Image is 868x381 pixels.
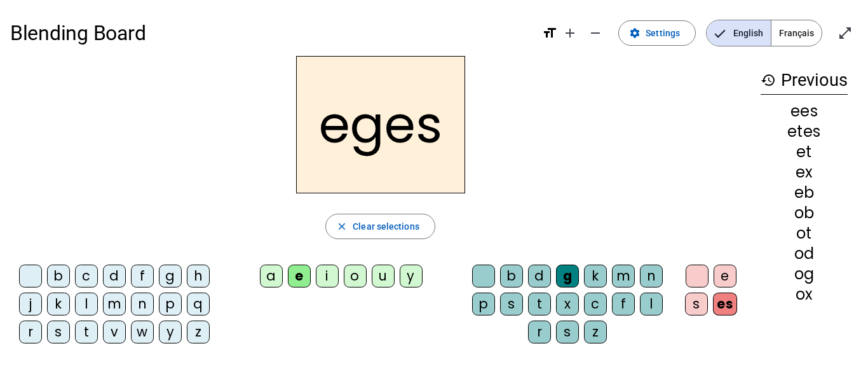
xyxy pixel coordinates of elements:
div: t [75,321,98,343]
div: ox [761,287,848,302]
span: Français [771,20,822,46]
span: Settings [646,25,680,41]
div: k [47,293,70,315]
div: s [685,293,708,315]
div: l [75,293,98,315]
mat-icon: open_in_full [837,25,853,41]
div: x [556,293,579,315]
div: z [187,321,210,343]
button: Enter full screen [832,20,858,46]
div: etes [761,124,848,139]
div: y [159,321,182,343]
div: g [556,265,579,287]
div: m [612,265,635,287]
h2: eges [296,56,465,193]
div: j [19,293,42,315]
div: od [761,246,848,261]
div: g [159,265,182,287]
div: e [714,265,736,287]
div: ob [761,205,848,221]
span: Clear selections [353,219,419,234]
div: ex [761,165,848,180]
div: y [400,265,423,287]
mat-icon: add [562,25,578,41]
div: q [187,293,210,315]
div: m [103,293,126,315]
div: r [528,321,551,343]
mat-icon: format_size [542,25,557,41]
button: Decrease font size [583,20,608,46]
div: c [584,293,607,315]
div: d [103,265,126,287]
mat-icon: settings [629,27,641,39]
div: l [640,293,663,315]
div: c [75,265,98,287]
div: a [260,265,283,287]
div: ot [761,226,848,241]
div: b [47,265,70,287]
div: p [159,293,182,315]
h3: Previous [761,66,848,95]
div: i [316,265,339,287]
div: eb [761,185,848,200]
div: ees [761,104,848,119]
div: n [131,293,154,315]
div: s [556,321,579,343]
div: z [584,321,607,343]
h1: Blending Board [10,13,532,53]
div: et [761,144,848,160]
span: English [707,20,771,46]
div: s [500,293,523,315]
div: f [612,293,635,315]
div: b [500,265,523,287]
div: p [472,293,495,315]
div: r [19,321,42,343]
div: s [47,321,70,343]
button: Settings [618,20,696,46]
div: n [640,265,663,287]
div: es [713,293,737,315]
mat-icon: history [761,73,776,88]
div: t [528,293,551,315]
div: v [103,321,126,343]
div: o [344,265,367,287]
div: d [528,265,551,287]
mat-button-toggle-group: Language selection [706,20,822,46]
div: u [372,265,395,287]
div: e [288,265,311,287]
button: Increase font size [557,20,583,46]
div: og [761,267,848,282]
div: w [131,321,154,343]
div: h [187,265,210,287]
div: f [131,265,154,287]
mat-icon: close [336,221,348,232]
mat-icon: remove [588,25,603,41]
button: Clear selections [325,214,435,239]
div: k [584,265,607,287]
